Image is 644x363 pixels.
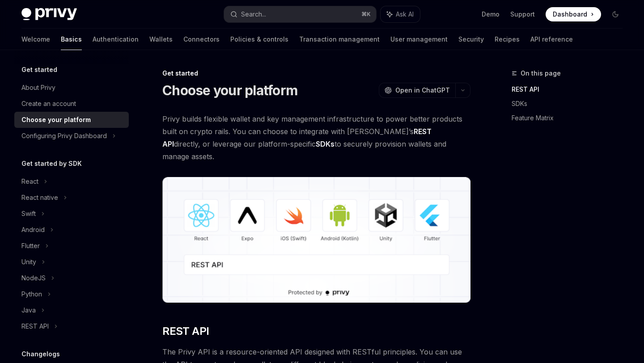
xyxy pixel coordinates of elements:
a: Feature Matrix [512,111,630,125]
div: REST API [21,321,49,332]
img: dark logo [21,8,77,21]
a: REST API [512,82,630,97]
div: Create an account [21,98,76,109]
h5: Get started by SDK [21,158,82,169]
h5: Changelogs [21,349,60,359]
div: Python [21,289,42,300]
div: Unity [21,257,36,267]
div: React native [21,192,58,203]
a: Authentication [93,29,139,50]
span: ⌘ K [361,11,371,18]
span: REST API [162,324,209,338]
a: Support [510,10,535,19]
div: Configuring Privy Dashboard [21,131,107,141]
div: Android [21,224,45,235]
a: API reference [530,29,573,50]
a: Basics [61,29,82,50]
h5: Get started [21,64,57,75]
a: Dashboard [546,7,601,21]
a: Create an account [14,96,129,112]
a: Welcome [21,29,50,50]
span: Open in ChatGPT [395,86,450,95]
div: Flutter [21,241,40,251]
strong: SDKs [316,139,335,148]
a: Policies & controls [230,29,288,50]
h1: Choose your platform [162,82,297,98]
div: Swift [21,208,36,219]
a: Wallets [149,29,173,50]
a: Connectors [183,29,220,50]
div: Choose your platform [21,114,91,125]
span: On this page [521,68,561,79]
button: Toggle dark mode [608,7,623,21]
a: Transaction management [299,29,380,50]
span: Ask AI [396,10,414,19]
a: Demo [482,10,500,19]
div: Get started [162,69,470,78]
a: SDKs [512,97,630,111]
a: Recipes [495,29,520,50]
div: Search... [241,9,266,20]
a: Choose your platform [14,112,129,128]
button: Search...⌘K [224,6,376,22]
span: Privy builds flexible wallet and key management infrastructure to power better products built on ... [162,113,470,163]
button: Ask AI [381,6,420,22]
a: User management [390,29,448,50]
a: Security [458,29,484,50]
span: Dashboard [553,10,587,19]
div: About Privy [21,82,55,93]
div: React [21,176,38,187]
div: NodeJS [21,273,46,283]
button: Open in ChatGPT [379,83,455,98]
div: Java [21,305,36,316]
a: About Privy [14,80,129,96]
img: images/Platform2.png [162,177,470,303]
